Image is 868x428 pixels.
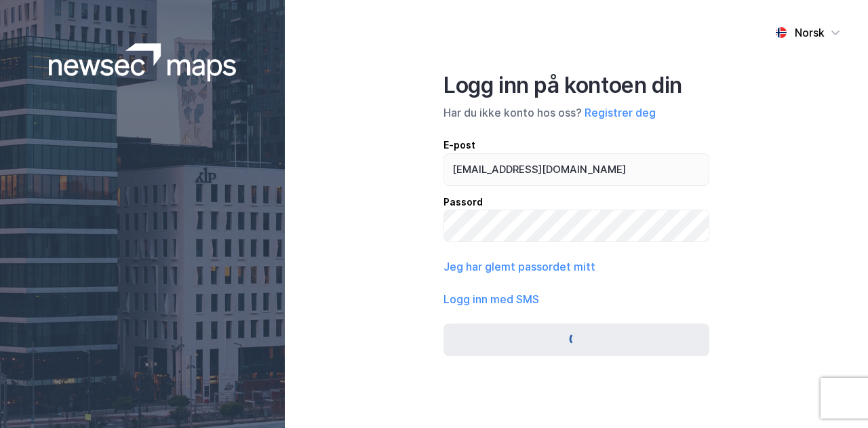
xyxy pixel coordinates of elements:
[443,104,709,121] div: Har du ikke konto hos oss?
[585,104,656,121] button: Registrer deg
[443,258,595,275] button: Jeg har glemt passordet mitt
[443,291,539,307] button: Logg inn med SMS
[443,72,709,99] div: Logg inn på kontoen din
[443,137,709,153] div: E-post
[443,194,709,210] div: Passord
[49,43,237,81] img: logoWhite.bf58a803f64e89776f2b079ca2356427.svg
[795,24,825,41] div: Norsk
